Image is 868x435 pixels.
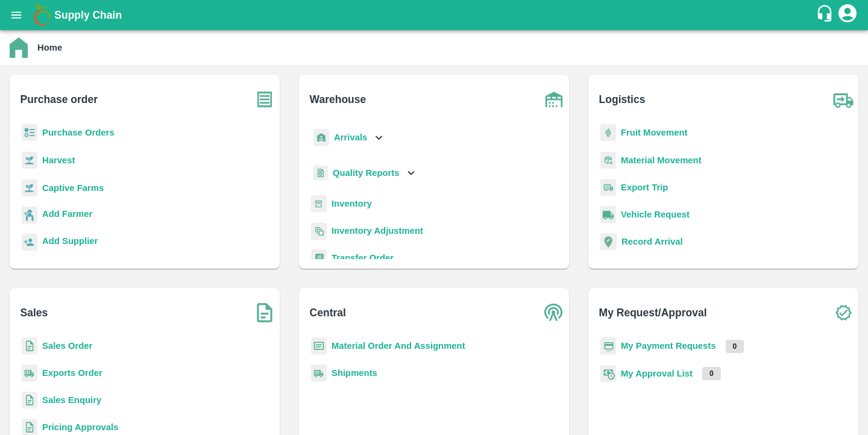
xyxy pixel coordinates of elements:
img: warehouse [539,84,569,114]
b: Central [310,304,346,321]
b: Sales [20,304,48,321]
a: Sales Enquiry [42,395,101,405]
img: sales [22,337,37,355]
img: qualityReport [313,166,328,181]
img: fruit [600,124,616,142]
img: approval [600,365,616,383]
img: harvest [22,151,37,169]
a: Add Farmer [42,207,92,224]
img: central [539,298,569,328]
p: 0 [702,367,721,380]
img: recordArrival [600,233,617,250]
a: Fruit Movement [621,128,688,137]
a: My Payment Requests [621,341,716,351]
img: farmer [22,207,37,224]
b: Purchase order [20,91,98,108]
img: material [600,151,616,169]
div: Arrivals [311,124,386,151]
b: Logistics [599,91,646,108]
img: delivery [600,179,616,196]
a: Inventory [332,199,372,208]
b: Quality Reports [333,168,400,178]
img: shipments [22,365,37,382]
a: Transfer Order [332,253,394,263]
a: Harvest [42,155,75,165]
img: whArrival [313,129,329,146]
img: truck [828,84,858,114]
a: Material Order And Assignment [332,341,465,351]
img: harvest [22,179,37,197]
b: My Request/Approval [599,304,707,321]
a: Add Supplier [42,234,98,251]
div: account of current user [837,2,858,28]
img: whTransfer [311,249,327,267]
img: inventory [311,222,327,240]
a: Vehicle Request [621,210,690,219]
a: Export Trip [621,183,668,192]
img: check [828,298,858,328]
img: purchase [250,84,280,114]
img: payment [600,337,616,355]
img: supplier [22,234,37,251]
a: Material Movement [621,155,702,165]
div: customer-support [816,4,837,26]
a: Exports Order [42,368,102,378]
img: logo [30,3,54,27]
a: Shipments [332,368,377,378]
img: whInventory [311,195,327,213]
p: 0 [726,340,744,353]
img: sales [22,392,37,409]
a: Pricing Approvals [42,422,118,432]
img: soSales [250,298,280,328]
b: Arrivals [334,133,367,142]
a: Captive Farms [42,183,104,193]
a: My Approval List [621,369,693,378]
img: reciept [22,124,37,142]
b: Add Supplier [42,236,98,246]
img: vehicle [600,206,616,224]
img: centralMaterial [311,337,327,355]
img: shipments [311,365,327,382]
button: open drawer [2,1,30,29]
img: home [10,37,28,58]
a: Record Arrival [621,237,683,246]
a: Inventory Adjustment [332,226,423,236]
b: Add Farmer [42,209,92,219]
a: Purchase Orders [42,128,115,137]
a: Supply Chain [54,7,816,23]
b: Home [37,43,62,52]
div: Quality Reports [311,161,418,186]
b: Supply Chain [54,9,122,21]
a: Sales Order [42,341,92,351]
b: Warehouse [310,91,366,108]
